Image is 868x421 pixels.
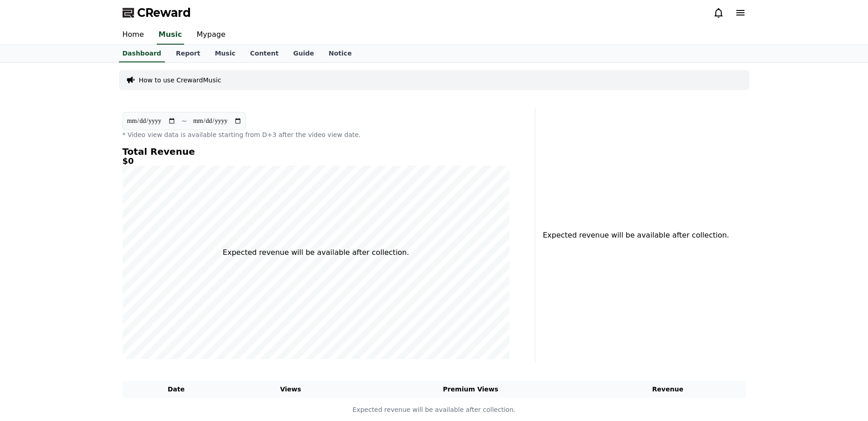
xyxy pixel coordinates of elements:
[123,157,510,166] h5: $0
[169,45,208,62] a: Report
[137,5,191,20] span: CReward
[157,25,184,45] a: Music
[207,45,242,62] a: Music
[139,76,221,85] a: How to use CrewardMusic
[181,116,187,127] p: ~
[321,45,359,62] a: Notice
[590,381,746,398] th: Revenue
[230,381,351,398] th: Views
[123,405,745,415] p: Expected revenue will be available after collection.
[123,130,510,139] p: * Video view data is available starting from D+3 after the video view date.
[115,25,151,45] a: Home
[543,230,724,241] p: Expected revenue will be available after collection.
[123,381,230,398] th: Date
[351,381,590,398] th: Premium Views
[123,147,510,157] h4: Total Revenue
[223,247,409,258] p: Expected revenue will be available after collection.
[123,5,191,20] a: CReward
[119,45,165,62] a: Dashboard
[190,25,233,45] a: Mypage
[286,45,321,62] a: Guide
[243,45,286,62] a: Content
